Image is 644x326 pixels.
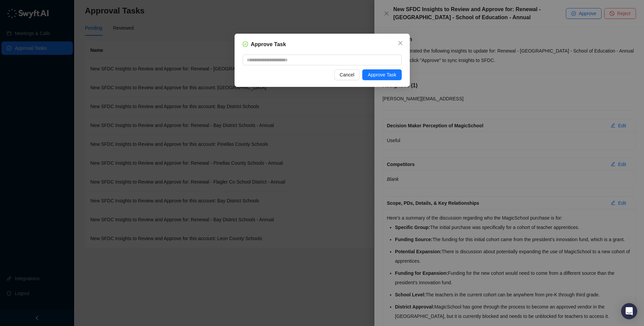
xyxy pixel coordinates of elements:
span: check-circle [243,41,248,47]
button: Approve Task [362,69,402,80]
button: Close [395,38,406,48]
h5: Approve Task [251,40,286,48]
div: Open Intercom Messenger [621,303,637,319]
button: Cancel [334,69,360,80]
span: Cancel [339,71,354,78]
span: Approve Task [368,71,396,78]
span: close [398,40,403,46]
